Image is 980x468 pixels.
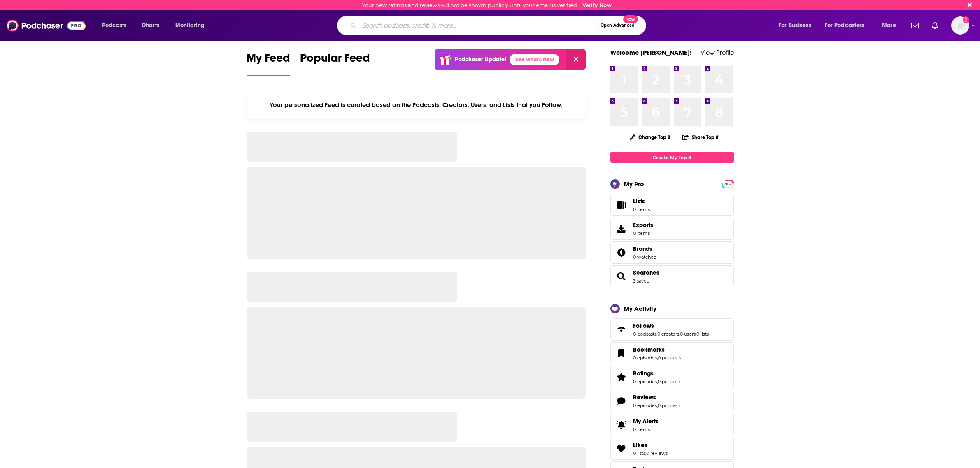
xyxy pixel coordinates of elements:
span: My Alerts [633,417,659,425]
span: Charts [142,20,159,31]
a: 0 podcasts [658,355,681,361]
span: Exports [633,221,653,229]
a: 0 episodes [633,355,657,361]
span: Follows [610,318,734,341]
span: Lists [613,199,630,211]
span: Likes [633,441,647,449]
span: For Business [779,20,811,31]
span: 0 items [633,230,653,236]
span: Open Advanced [601,23,635,28]
div: Your new ratings and reviews will not be shown publicly until your email is verified. [362,2,612,8]
a: Lists [610,194,734,216]
span: Follows [633,322,654,329]
span: Popular Feed [300,51,370,70]
span: Reviews [610,390,734,412]
a: Exports [610,218,734,240]
a: Bookmarks [613,348,630,359]
img: User Profile [951,16,969,35]
span: Bookmarks [633,346,665,353]
a: Follows [613,324,630,335]
a: 0 users [680,331,696,337]
span: Brands [633,245,652,253]
span: Exports [613,223,630,234]
button: open menu [170,19,215,32]
span: , [696,331,696,337]
span: Lists [633,197,650,205]
p: Podchaser Update! [455,56,506,63]
span: Lists [633,197,645,205]
a: 0 lists [633,450,645,456]
span: More [882,20,896,31]
span: My Feed [247,51,290,70]
span: Searches [633,269,659,276]
a: 0 reviews [646,450,668,456]
button: Share Top 8 [682,129,719,145]
span: , [657,355,658,361]
a: 0 lists [696,331,709,337]
button: open menu [773,19,822,32]
a: Searches [613,271,630,282]
a: 0 creators [657,331,679,337]
button: Change Top 8 [625,132,676,142]
a: 0 episodes [633,379,657,385]
span: My Alerts [613,419,630,431]
span: Brands [610,241,734,264]
a: 0 watched [633,254,656,260]
a: My Alerts [610,414,734,436]
div: Search podcasts, credits, & more... [345,16,654,35]
button: Open AdvancedNew [597,21,638,30]
a: Likes [613,443,630,454]
a: Show notifications dropdown [908,19,922,32]
span: , [645,450,646,456]
a: Popular Feed [300,51,370,76]
a: Reviews [633,394,681,401]
span: , [679,331,680,337]
span: 0 items [633,206,650,212]
input: Search podcasts, credits, & more... [359,19,597,32]
a: Create My Top 8 [610,152,734,163]
a: Reviews [613,395,630,407]
div: Your personalized Feed is curated based on the Podcasts, Creators, Users, and Lists that you Follow. [247,91,586,119]
a: Brands [633,245,656,253]
span: New [623,15,638,23]
span: Logged in as MelissaPS [951,16,969,35]
span: Reviews [633,394,656,401]
a: Show notifications dropdown [929,19,941,32]
span: , [657,379,658,385]
a: See What's New [510,54,559,65]
a: Verify Now [582,2,612,8]
a: View Profile [701,49,734,56]
a: PRO [723,181,733,187]
span: Podcasts [102,20,126,31]
span: , [656,331,657,337]
span: Searches [610,265,734,287]
a: Ratings [633,370,681,377]
a: Brands [613,247,630,258]
button: Show profile menu [951,16,969,35]
div: My Pro [624,180,644,188]
span: , [657,403,658,408]
a: Welcome [PERSON_NAME]! [610,49,692,56]
div: My Activity [624,305,656,313]
a: My Feed [247,51,290,76]
span: For Podcasters [825,20,864,31]
button: open menu [819,19,876,32]
a: 3 saved [633,278,649,284]
a: Bookmarks [633,346,681,353]
span: 0 items [633,426,659,432]
a: Charts [136,19,164,32]
a: Ratings [613,371,630,383]
span: Ratings [633,370,654,377]
span: Bookmarks [610,342,734,364]
a: Follows [633,322,709,329]
img: Podchaser - Follow, Share and Rate Podcasts [7,18,86,33]
a: 0 episodes [633,403,657,408]
span: Likes [610,438,734,460]
a: 0 podcasts [633,331,656,337]
a: 0 podcasts [658,379,681,385]
a: 0 podcasts [658,403,681,408]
